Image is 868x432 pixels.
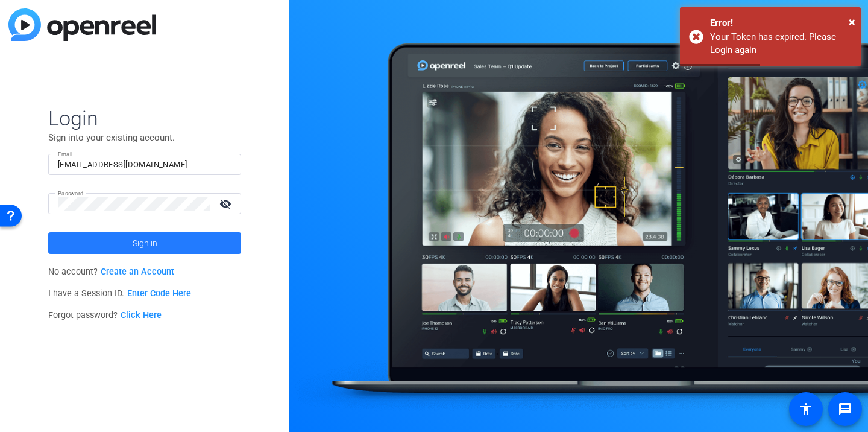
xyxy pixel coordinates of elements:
[48,232,241,254] button: Sign in
[48,106,241,131] span: Login
[101,267,174,277] a: Create an Account
[212,195,241,212] mat-icon: visibility_off
[48,288,191,299] span: I have a Session ID.
[48,267,174,277] span: No account?
[849,14,855,29] span: ×
[838,402,852,416] mat-icon: message
[58,151,73,157] mat-label: Email
[710,16,852,30] div: Error!
[133,228,157,258] span: Sign in
[58,190,84,197] mat-label: Password
[121,310,162,320] a: Click Here
[58,157,231,172] input: Enter Email Address
[48,131,241,144] p: Sign into your existing account.
[48,310,162,320] span: Forgot password?
[710,30,852,57] div: Your Token has expired. Please Login again
[127,288,191,299] a: Enter Code Here
[849,13,855,31] button: Close
[799,402,813,416] mat-icon: accessibility
[8,8,156,41] img: blue-gradient.svg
